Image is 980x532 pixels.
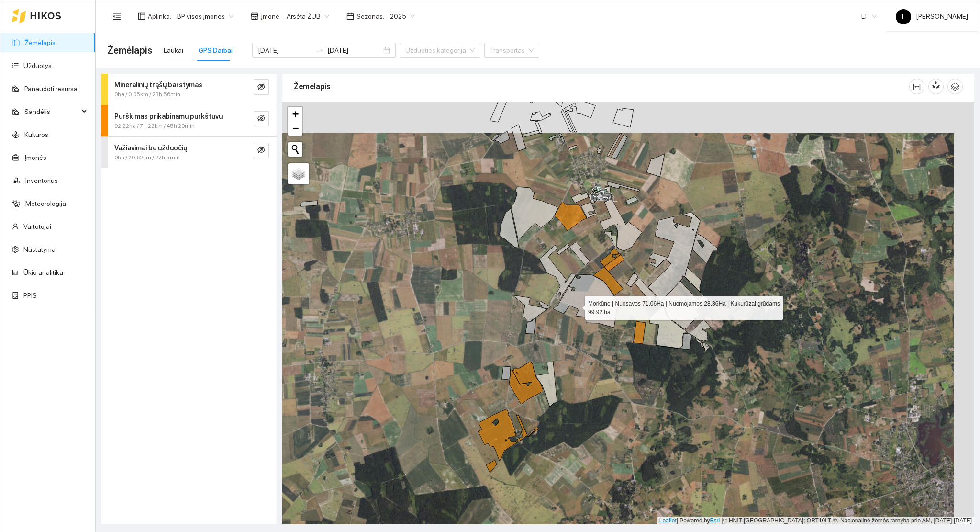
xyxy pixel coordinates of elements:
div: Purškimas prikabinamu purkštuvu92.22ha / 71.22km / 45h 20mineye-invisible [101,105,277,136]
a: Vartotojai [23,223,51,230]
a: Ūkio analitika [23,269,63,276]
button: eye-invisible [254,111,269,126]
div: Žemėlapis [294,73,909,100]
button: eye-invisible [254,79,269,95]
span: Arsėta ŽŪB [287,9,329,23]
a: Meteorologija [25,200,66,207]
button: eye-invisible [254,143,269,158]
span: + [292,108,299,120]
div: Važiavimai be užduočių0ha / 20.62km / 27h 5mineye-invisible [101,137,277,168]
span: eye-invisible [257,146,265,155]
a: Esri [710,517,720,524]
div: GPS Darbai [199,45,233,56]
a: Kultūros [24,131,48,138]
span: eye-invisible [257,114,265,124]
a: Žemėlapis [24,39,56,46]
span: calendar [346,12,354,20]
span: 0ha / 0.05km / 23h 56min [114,90,180,99]
span: eye-invisible [257,83,265,92]
span: BP visos įmonės [177,9,234,23]
span: | [722,517,723,524]
button: Initiate a new search [288,142,302,157]
span: menu-fold [112,12,121,21]
span: 92.22ha / 71.22km / 45h 20min [114,122,195,131]
span: Aplinka : [148,11,171,22]
span: Įmonė : [261,11,281,22]
span: L [902,9,905,24]
button: column-width [909,79,924,94]
a: Leaflet [659,517,677,524]
input: Pradžios data [258,45,312,56]
span: to [316,46,323,54]
span: shop [251,12,258,20]
a: PPIS [23,292,37,299]
span: Žemėlapis [107,43,152,58]
span: LT [861,9,877,23]
a: Zoom in [288,107,302,121]
a: Užduotys [23,62,52,69]
strong: Purškimas prikabinamu purkštuvu [114,113,223,120]
div: Laukai [164,45,183,56]
a: Įmonės [24,154,46,161]
span: Sezonas : [356,11,384,22]
span: layout [138,12,145,20]
span: − [292,122,299,134]
input: Pabaigos data [327,45,381,56]
strong: Mineralinių trąšų barstymas [114,81,202,89]
span: Sandėlis [24,102,79,121]
span: swap-right [316,46,323,54]
a: Layers [288,163,309,184]
button: menu-fold [107,7,126,26]
a: Nustatymai [23,246,57,253]
span: column-width [910,83,924,91]
span: 0ha / 20.62km / 27h 5min [114,153,180,162]
a: Inventorius [25,177,58,184]
span: 2025 [390,9,415,23]
strong: Važiavimai be užduočių [114,144,187,152]
a: Panaudoti resursai [24,85,79,92]
div: | Powered by © HNIT-[GEOGRAPHIC_DATA]; ORT10LT ©, Nacionalinė žemės tarnyba prie AM, [DATE]-[DATE] [657,517,974,525]
a: Zoom out [288,121,302,136]
span: [PERSON_NAME] [896,12,968,20]
div: Mineralinių trąšų barstymas0ha / 0.05km / 23h 56mineye-invisible [101,74,277,105]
